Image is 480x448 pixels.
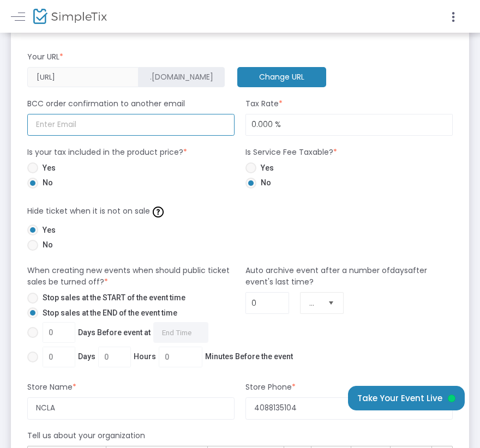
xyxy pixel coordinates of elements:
m-panel-subtitle: Your URL [27,51,63,63]
m-button: Change URL [237,67,326,87]
span: Days Hours [38,347,293,367]
m-panel-subtitle: Is your tax included in the product price? [27,147,187,158]
m-panel-subtitle: Tell us about your organization [27,430,145,441]
m-panel-subtitle: Store Phone [245,382,296,393]
input: Enter Email [27,114,235,136]
m-panel-subtitle: Tax Rate [245,98,283,110]
span: Stop sales at the END of the event time [38,307,177,319]
span: No [256,177,271,189]
input: Enter Store Name [27,397,235,420]
m-panel-subtitle: Is Service Fee Taxable? [245,147,337,158]
m-panel-subtitle: Store Name [27,382,76,393]
span: Yes [38,225,56,236]
span: Days Before event at [38,322,208,343]
img: question-mark [153,207,164,217]
span: Days [309,298,319,308]
span: No [38,239,53,251]
span: .[DOMAIN_NAME] [150,71,213,83]
input: Days Before event at [153,322,208,343]
span: days [390,265,408,276]
button: Select [323,293,339,313]
span: No [38,177,53,189]
m-panel-subtitle: When creating new events when should public ticket sales be turned off? [27,265,235,288]
m-panel-subtitle: Auto archive event after a number of after event's last time? [245,265,453,288]
button: Take Your Event Live [348,386,465,410]
input: Enter phone Number [245,397,453,420]
m-panel-subtitle: BCC order confirmation to another email [27,98,185,110]
m-panel-subtitle: Hide ticket when it is not on sale [27,203,166,220]
span: Yes [256,162,274,174]
span: Stop sales at the START of the event time [38,292,185,304]
span: Minutes Before the event [205,351,293,362]
input: Tax Rate [246,114,452,135]
span: Yes [38,162,56,174]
